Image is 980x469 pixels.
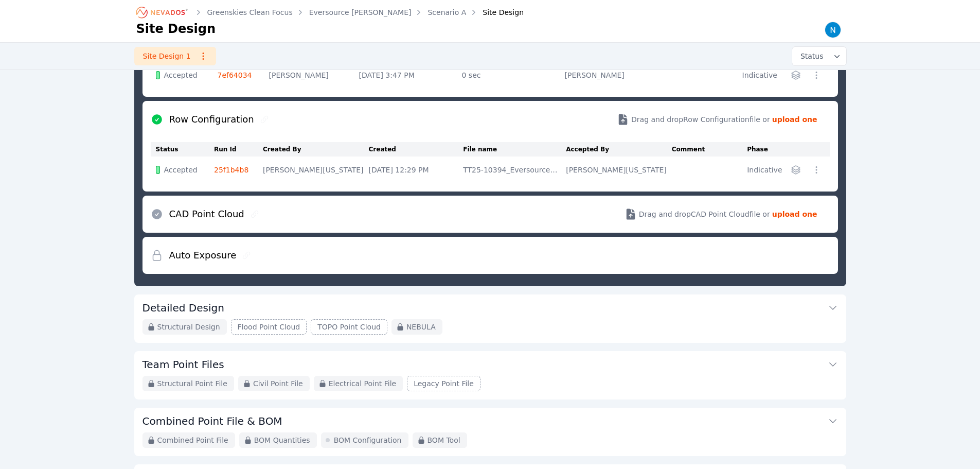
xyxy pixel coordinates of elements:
button: Combined Point File & BOM [142,408,838,432]
th: Status [151,142,215,157]
a: Scenario A [427,7,466,18]
button: Status [792,47,846,65]
span: Status [796,51,824,61]
h2: CAD Point Cloud [169,207,244,221]
a: Eversource [PERSON_NAME] [309,7,412,18]
h3: Combined Point File & BOM [142,414,282,428]
th: Accepted By [566,142,672,157]
th: Created By [263,142,369,157]
td: [DATE] 12:29 PM [369,157,464,183]
td: [DATE] 3:47 PM [359,62,462,89]
span: BOM Quantities [254,435,310,445]
div: 0 sec [462,70,560,80]
span: Structural Design [157,322,220,332]
div: Site Design [468,7,524,18]
nav: Breadcrumb [136,4,524,21]
th: Run Id [214,142,263,157]
span: BOM Tool [427,435,460,445]
td: [PERSON_NAME][US_STATE] [263,157,369,183]
img: Nick Rompala [825,22,841,38]
a: 25f1b4b8 [214,166,248,174]
div: Indicative [747,165,782,175]
span: Accepted [164,165,198,175]
td: [PERSON_NAME] [565,62,655,89]
span: Combined Point File [157,435,228,445]
h1: Site Design [136,21,216,37]
h3: Detailed Design [142,301,224,315]
button: Drag and dropCAD Point Cloudfile or upload one [612,200,830,229]
div: Indicative [742,70,780,80]
div: TT25-10394_Eversource_Morris_Greenskies_Clean_Focus_A_Longi-LR5-72HBD-540M_96M_36LE_60West_PDPDes... [463,165,561,175]
span: Legacy Point File [414,378,474,389]
h3: Team Point Files [142,357,224,372]
button: Detailed Design [142,294,838,319]
span: Flood Point Cloud [238,322,300,332]
span: Accepted [164,70,198,80]
strong: upload one [772,209,817,219]
h2: Row Configuration [169,112,254,127]
span: BOM Configuration [334,435,402,445]
span: TOPO Point Cloud [317,322,381,332]
span: Drag and drop Row Configuration file or [631,114,770,125]
th: File name [463,142,566,157]
th: Phase [747,142,787,157]
div: Team Point FilesStructural Point FileCivil Point FileElectrical Point FileLegacy Point File [134,351,846,399]
a: Site Design 1 [134,47,216,65]
span: Structural Point File [157,378,227,389]
strong: upload one [772,114,817,125]
span: Civil Point File [253,378,303,389]
div: Detailed DesignStructural DesignFlood Point CloudTOPO Point CloudNEBULA [134,294,846,343]
h2: Auto Exposure [169,248,237,263]
button: Team Point Files [142,351,838,376]
td: [PERSON_NAME][US_STATE] [566,157,672,183]
span: Electrical Point File [329,378,396,389]
span: NEBULA [406,322,436,332]
span: Drag and drop CAD Point Cloud file or [639,209,770,219]
td: [PERSON_NAME] [269,62,359,89]
th: Comment [672,142,747,157]
th: Created [369,142,464,157]
div: Combined Point File & BOMCombined Point FileBOM QuantitiesBOM ConfigurationBOM Tool [134,408,846,456]
a: Greenskies Clean Focus [207,7,293,18]
button: Drag and dropRow Configurationfile or upload one [604,105,829,134]
a: 7ef64034 [218,71,252,79]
